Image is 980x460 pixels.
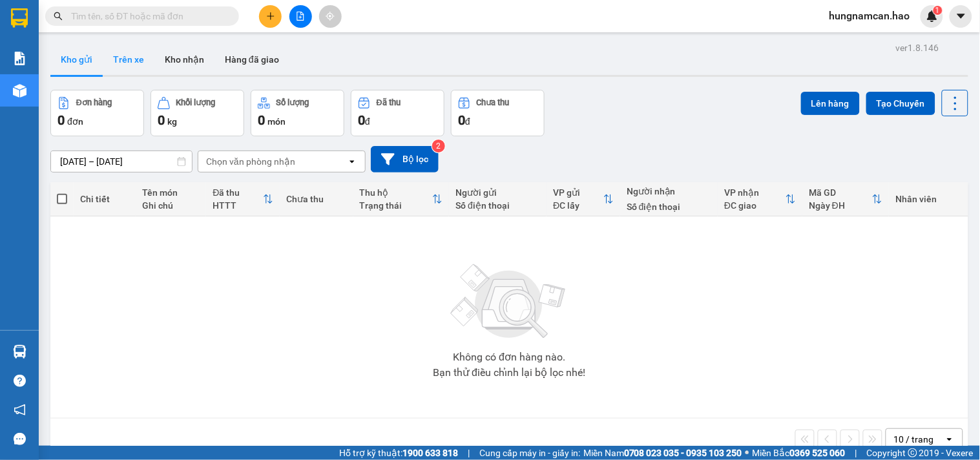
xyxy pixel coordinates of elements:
[371,146,439,172] button: Bộ lọc
[809,200,872,211] div: Ngày ĐH
[358,112,365,128] span: 0
[289,5,312,28] button: file-add
[259,5,282,28] button: plus
[935,6,940,15] span: 1
[627,186,711,196] div: Người nhận
[433,368,585,378] div: Bạn thử điều chỉnh lại bộ lọc nhé!
[80,194,129,204] div: Chi tiết
[866,92,935,115] button: Tạo Chuyến
[151,90,244,136] button: Khối lượng0kg
[895,194,961,204] div: Nhân viên
[167,116,177,127] span: kg
[13,52,26,65] img: solution-icon
[142,200,200,211] div: Ghi chú
[154,44,214,75] button: Kho nhận
[745,450,749,455] span: ⚪️
[377,98,401,107] div: Đã thu
[57,112,65,128] span: 0
[360,200,433,211] div: Trạng thái
[802,182,889,216] th: Toggle SortBy
[627,202,711,212] div: Số điện thoại
[206,155,295,168] div: Chọn văn phòng nhận
[206,182,280,216] th: Toggle SortBy
[365,116,370,127] span: đ
[724,200,786,211] div: ĐC giao
[13,345,26,359] img: warehouse-icon
[14,375,26,387] span: question-circle
[213,200,263,211] div: HTTT
[213,187,263,198] div: Đã thu
[14,433,26,445] span: message
[451,90,545,136] button: Chưa thu0đ
[286,194,347,204] div: Chưa thu
[319,5,342,28] button: aim
[455,187,540,198] div: Người gửi
[258,112,265,128] span: 0
[267,116,286,127] span: món
[276,98,309,107] div: Số lượng
[11,8,28,28] img: logo-vxr
[718,182,802,216] th: Toggle SortBy
[453,352,565,362] div: Không có đơn hàng nào.
[455,200,540,211] div: Số điện thoại
[444,256,574,347] img: svg+xml;base64,PHN2ZyBjbGFzcz0ibGlzdC1wbHVnX19zdmciIHhtbG5zPSJodHRwOi8vd3d3LnczLm9yZy8yMDAwL3N2Zy...
[326,12,335,21] span: aim
[251,90,344,136] button: Số lượng0món
[458,112,465,128] span: 0
[339,446,458,460] span: Hỗ trợ kỹ thuật:
[933,6,943,15] sup: 1
[158,112,165,128] span: 0
[296,12,305,21] span: file-add
[103,44,154,75] button: Trên xe
[908,448,917,457] span: copyright
[176,98,216,107] div: Khối lượng
[13,84,26,98] img: warehouse-icon
[955,10,967,22] span: caret-down
[468,446,470,460] span: |
[547,182,620,216] th: Toggle SortBy
[353,182,450,216] th: Toggle SortBy
[477,98,510,107] div: Chưa thu
[360,187,433,198] div: Thu hộ
[944,434,955,444] svg: open
[432,140,445,152] sup: 2
[624,448,742,458] strong: 0708 023 035 - 0935 103 250
[214,44,289,75] button: Hàng đã giao
[926,10,938,22] img: icon-new-feature
[479,446,580,460] span: Cung cấp máy in - giấy in:
[809,187,872,198] div: Mã GD
[553,187,603,198] div: VP gửi
[50,90,144,136] button: Đơn hàng0đơn
[950,5,972,28] button: caret-down
[896,41,939,55] div: ver 1.8.146
[894,433,934,446] div: 10 / trang
[855,446,857,460] span: |
[54,12,63,21] span: search
[801,92,860,115] button: Lên hàng
[71,9,224,23] input: Tìm tên, số ĐT hoặc mã đơn
[351,90,444,136] button: Đã thu0đ
[465,116,470,127] span: đ
[67,116,83,127] span: đơn
[51,151,192,172] input: Select a date range.
[266,12,275,21] span: plus
[553,200,603,211] div: ĐC lấy
[76,98,112,107] div: Đơn hàng
[347,156,357,167] svg: open
[14,404,26,416] span: notification
[724,187,786,198] div: VP nhận
[753,446,846,460] span: Miền Bắc
[50,44,103,75] button: Kho gửi
[583,446,742,460] span: Miền Nam
[142,187,200,198] div: Tên món
[819,8,921,24] span: hungnamcan.hao
[402,448,458,458] strong: 1900 633 818
[790,448,846,458] strong: 0369 525 060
